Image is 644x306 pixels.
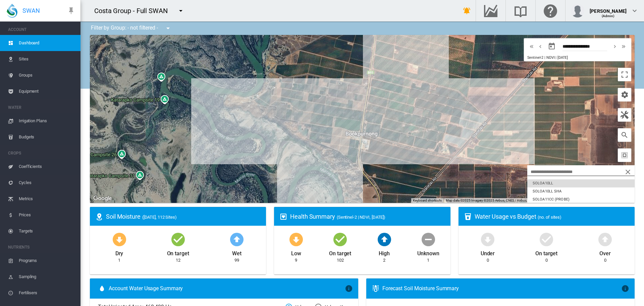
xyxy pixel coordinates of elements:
[19,67,75,83] span: Groups
[164,24,172,32] md-icon: icon-menu-down
[483,7,499,15] md-icon: Go to the Data Hub
[109,285,345,292] span: Account Water Usage Summary
[604,257,606,263] div: 0
[332,231,348,247] md-icon: icon-checkbox-marked-circle
[420,231,436,247] md-icon: icon-minus-circle
[618,88,631,101] button: icon-cog
[19,113,75,129] span: Irrigation Plans
[417,247,439,257] div: Unknown
[545,40,558,53] button: md-calendar
[170,231,186,247] md-icon: icon-checkbox-marked-circle
[383,257,385,263] div: 2
[95,213,103,221] md-icon: icon-map-marker-radius
[67,7,75,15] md-icon: icon-pin
[19,129,75,145] span: Budgets
[19,207,75,223] span: Prices
[161,21,175,35] button: icon-menu-down
[19,223,75,239] span: Targets
[19,269,75,285] span: Sampling
[8,242,75,253] span: NUTRIENTS
[527,42,536,50] button: icon-chevron-double-left
[619,42,628,50] button: icon-chevron-double-right
[345,285,353,293] md-icon: icon-information
[527,187,635,195] button: SOLOA10LL SHA
[19,191,75,207] span: Metrics
[19,159,75,175] span: Coefficients
[19,35,75,51] span: Dashboard
[513,7,529,15] md-icon: Search the knowledge base
[631,7,639,15] md-icon: icon-chevron-down
[602,14,615,18] span: (Admin)
[590,5,627,12] div: [PERSON_NAME]
[620,42,627,50] md-icon: icon-chevron-double-right
[94,6,174,15] div: Costa Group - Full SWAN
[545,257,548,263] div: 0
[571,4,584,17] img: profile.jpg
[621,165,635,179] button: icon-close
[234,257,239,263] div: 99
[106,212,261,221] div: Soil Moisture
[538,215,561,220] span: (no. of sites)
[290,212,445,221] div: Health Summary
[446,199,589,202] span: Map data ©2025 Imagery ©2025 Airbus, CNES / Airbus, Landsat / Copernicus, Maxar Technologies
[618,68,631,81] button: Toggle fullscreen view
[621,91,629,99] md-icon: icon-cog
[142,215,177,220] span: ([DATE], 112 Sites)
[413,198,442,203] button: Keyboard shortcuts
[427,257,429,263] div: 1
[7,4,17,18] img: SWAN-Landscape-Logo-Colour-drop.png
[618,148,631,162] button: icon-select-all
[527,179,635,187] button: SOLOA10LL
[481,247,495,257] div: Under
[463,7,471,15] md-icon: icon-bell-ring
[487,257,489,263] div: 0
[19,175,75,191] span: Cycles
[621,151,629,159] md-icon: icon-select-all
[8,24,75,35] span: ACCOUNT
[19,253,75,269] span: Programs
[527,55,554,60] span: Sentinel-2 | NDVI
[372,285,380,293] md-icon: icon-thermometer-lines
[538,231,554,247] md-icon: icon-checkbox-marked-circle
[8,102,75,113] span: WATER
[229,231,245,247] md-icon: icon-arrow-up-bold-circle
[527,195,635,204] button: SOLOA11CC (PROBE)
[611,42,619,50] md-icon: icon-chevron-right
[118,257,120,263] div: 1
[537,42,544,50] md-icon: icon-chevron-left
[621,285,629,293] md-icon: icon-information
[536,42,545,50] button: icon-chevron-left
[597,231,613,247] md-icon: icon-arrow-up-bold-circle
[98,285,106,293] md-icon: icon-water
[176,257,180,263] div: 12
[329,247,351,257] div: On target
[464,213,472,221] md-icon: icon-cup-water
[19,83,75,99] span: Equipment
[8,148,75,159] span: CROPS
[19,51,75,67] span: Sites
[92,194,114,203] a: Open this area in Google Maps (opens a new window)
[291,247,301,257] div: Low
[111,231,127,247] md-icon: icon-arrow-down-bold-circle
[174,4,187,17] button: icon-menu-down
[92,194,114,203] img: Google
[621,131,629,139] md-icon: icon-magnify
[555,55,568,60] span: | [DATE]
[337,215,385,220] span: (Sentinel-2 | NDVI, [DATE])
[480,231,496,247] md-icon: icon-arrow-down-bold-circle
[115,247,123,257] div: Dry
[22,6,40,15] span: SWAN
[177,7,185,15] md-icon: icon-menu-down
[610,42,619,50] button: icon-chevron-right
[542,7,558,15] md-icon: Click here for help
[535,247,557,257] div: On target
[167,247,189,257] div: On target
[232,247,241,257] div: Wet
[618,128,631,142] button: icon-magnify
[624,168,632,176] md-icon: icon-close
[379,247,390,257] div: High
[599,247,611,257] div: Over
[382,285,621,292] div: Forecast Soil Moisture Summary
[86,21,177,35] div: Filter by Group: - not filtered -
[295,257,297,263] div: 9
